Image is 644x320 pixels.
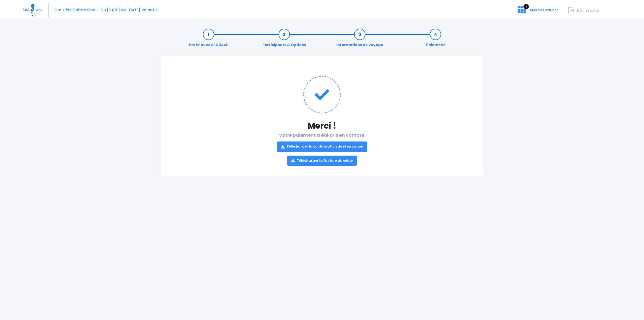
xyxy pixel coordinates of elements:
[277,141,367,152] a: Télécharger la confirmation de réservation
[171,121,473,131] h1: Merci !
[530,8,558,12] span: Mes réservations
[54,7,158,13] span: Croisière Dahab Sinai - Du [DATE] au [DATE] Volantis
[577,8,599,13] span: Déconnexion
[186,32,230,48] a: Partir avec SEA BASE
[424,32,448,48] a: Paiement
[171,132,473,166] h2: Votre paiement a été pris en compte.
[514,9,561,14] a: 3 Mes réservations
[287,156,357,166] a: Télécharger la facture du solde
[260,32,309,48] a: Participants & Options
[524,4,529,9] span: 3
[334,32,386,48] a: Informations de voyage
